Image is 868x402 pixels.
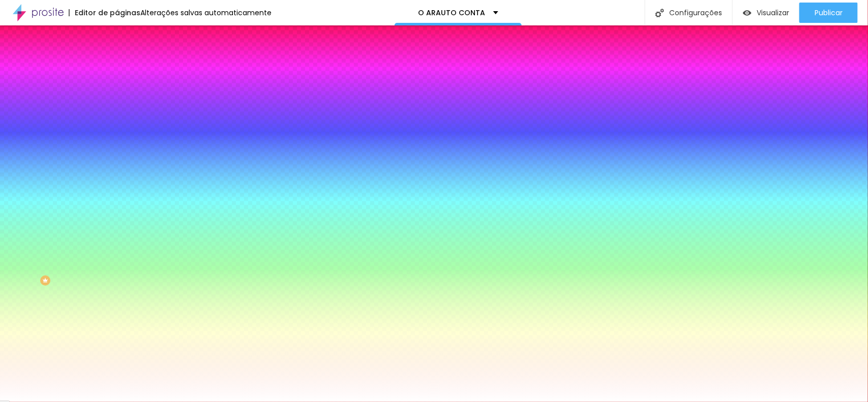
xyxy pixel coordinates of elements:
span: Publicar [815,9,843,17]
img: view-1.svg [743,9,752,17]
div: Alterações salvas automaticamente [140,9,272,16]
p: O ARAUTO CONTA [418,9,486,16]
img: Icone [655,9,664,17]
button: Publicar [799,3,858,23]
button: Visualizar [733,3,799,23]
span: Visualizar [757,9,789,17]
div: Editor de páginas [69,9,140,16]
